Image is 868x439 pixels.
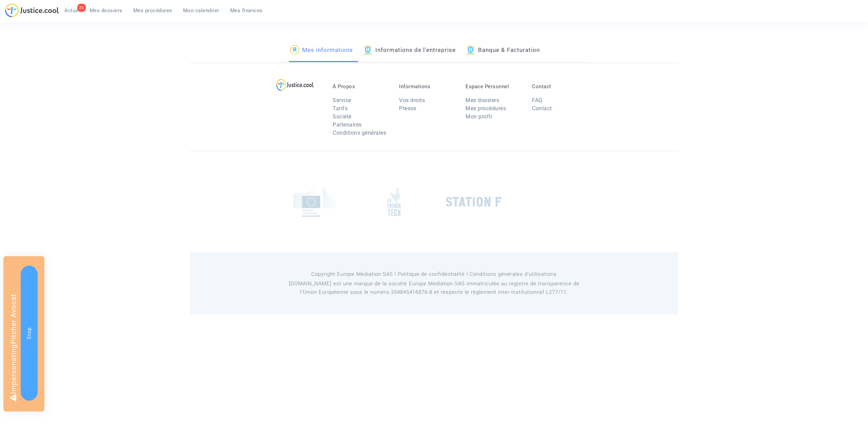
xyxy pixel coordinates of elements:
[363,45,373,55] img: icon-banque.svg
[77,4,86,12] div: 23
[178,5,225,16] a: Mon calendrier
[388,188,400,216] img: french_tech.png
[5,3,59,17] img: jc-logo.svg
[333,121,362,128] a: Partenaires
[333,130,386,136] a: Conditions générales
[64,7,79,14] span: Actus
[225,5,268,16] a: Mes finances
[399,97,425,103] a: Vos droits
[466,97,499,103] a: Mes dossiers
[532,105,552,112] a: Contact
[290,39,353,62] a: Mes informations
[293,187,336,217] img: europe_commision.png
[399,105,416,112] a: Presse
[466,45,475,55] img: icon-banque.svg
[84,5,128,16] a: Mes dossiers
[333,105,348,112] a: Tarifs
[280,270,589,279] p: Copyright Europe Mediation SAS l Politique de confidentialité l Conditions générales d’utilisa...
[466,113,492,120] a: Mon profil
[446,197,502,207] img: stationf.png
[532,83,588,90] p: Contact
[532,97,542,103] a: FAQ
[133,7,172,14] span: Mes procédures
[466,83,522,90] p: Espace Personnel
[230,7,263,14] span: Mes finances
[128,5,178,16] a: Mes procédures
[290,45,299,55] img: icon-passager.svg
[90,7,122,14] span: Mes dossiers
[363,39,456,62] a: Informations de l'entreprise
[280,280,589,297] p: [DOMAIN_NAME] est une marque de la société Europe Mediation SAS immatriculée au registre de tr...
[333,97,351,103] a: Service
[399,83,455,90] p: Informations
[3,256,44,412] div: Impersonating
[333,113,352,120] a: Société
[276,79,314,91] img: logo-lg.svg
[466,105,506,112] a: Mes procédures
[466,39,540,62] a: Banque & Facturation
[333,83,389,90] p: À Propos
[59,5,84,16] a: 23Actus
[183,7,219,14] span: Mon calendrier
